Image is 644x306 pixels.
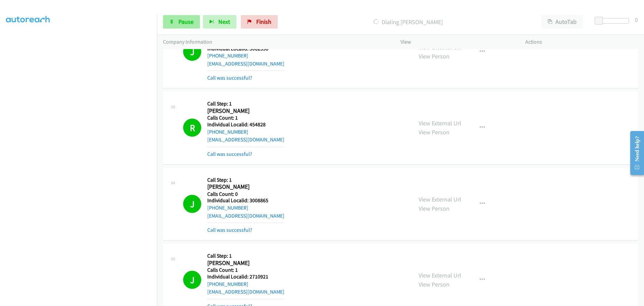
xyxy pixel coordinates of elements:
[419,43,461,51] a: View External Url
[207,136,284,143] a: [EMAIL_ADDRESS][DOMAIN_NAME]
[207,259,281,267] h2: [PERSON_NAME]
[419,119,461,127] a: View External Url
[178,18,194,26] span: Pause
[207,60,284,67] a: [EMAIL_ADDRESS][DOMAIN_NAME]
[207,213,284,219] a: [EMAIL_ADDRESS][DOMAIN_NAME]
[598,18,629,24] div: Delay between calls (in seconds)
[207,129,248,135] a: [PHONE_NUMBER]
[525,38,638,46] p: Actions
[218,18,230,26] span: Next
[207,52,248,59] a: [PHONE_NUMBER]
[183,271,201,289] h1: J
[207,115,284,121] h5: Calls Count: 1
[207,273,284,280] h5: Individual Localid: 2710921
[183,195,201,213] h1: J
[541,15,583,29] button: AutoTab
[419,52,449,60] a: View Person
[207,107,281,115] h2: [PERSON_NAME]
[419,280,449,288] a: View Person
[241,15,278,29] a: Finish
[207,267,284,273] h5: Calls Count: 1
[207,151,252,157] a: Call was successful?
[419,271,461,279] a: View External Url
[207,281,248,287] a: [PHONE_NUMBER]
[207,75,252,81] a: Call was successful?
[400,38,513,46] p: View
[207,205,248,211] a: [PHONE_NUMBER]
[163,15,200,29] a: Pause
[207,197,284,204] h5: Individual Localid: 3008865
[419,205,449,212] a: View Person
[207,191,284,198] h5: Calls Count: 0
[625,126,644,180] iframe: Resource Center
[256,18,271,26] span: Finish
[207,100,284,107] h5: Call Step: 1
[207,227,252,233] a: Call was successful?
[419,128,449,136] a: View Person
[163,38,388,46] p: Company Information
[207,253,284,259] h5: Call Step: 1
[183,119,201,137] h1: R
[203,15,236,29] button: Next
[183,43,201,61] h1: J
[207,121,284,128] h5: Individual Localid: 454828
[207,177,284,183] h5: Call Step: 1
[287,17,529,27] p: Dialing [PERSON_NAME]
[419,195,461,203] a: View External Url
[635,15,638,24] div: 0
[207,289,284,295] a: [EMAIL_ADDRESS][DOMAIN_NAME]
[207,183,281,191] h2: [PERSON_NAME]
